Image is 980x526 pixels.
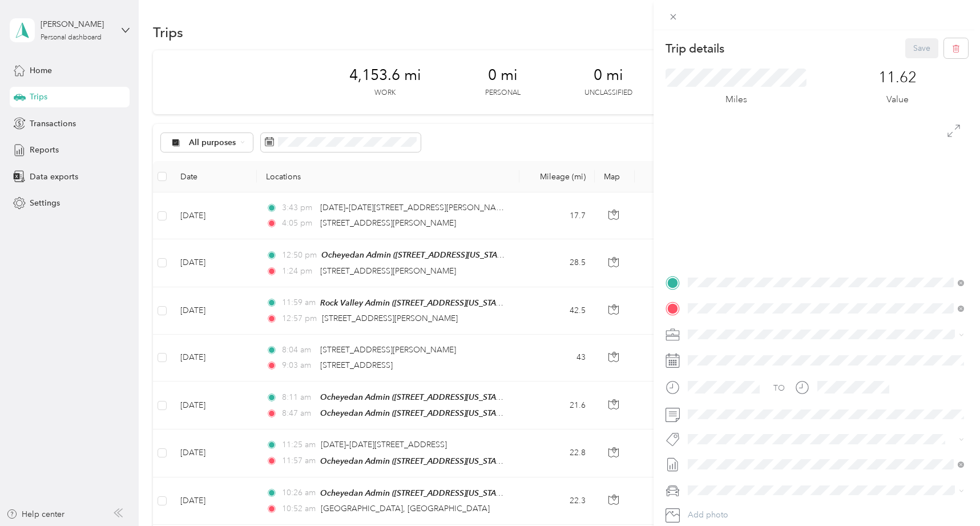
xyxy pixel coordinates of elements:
p: Miles [725,93,747,107]
p: Value [886,93,909,107]
div: TO [773,382,785,394]
p: 11.62 [878,69,917,87]
button: Add photo [684,507,968,523]
iframe: Everlance-gr Chat Button Frame [916,462,980,526]
p: Trip details [666,41,724,57]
